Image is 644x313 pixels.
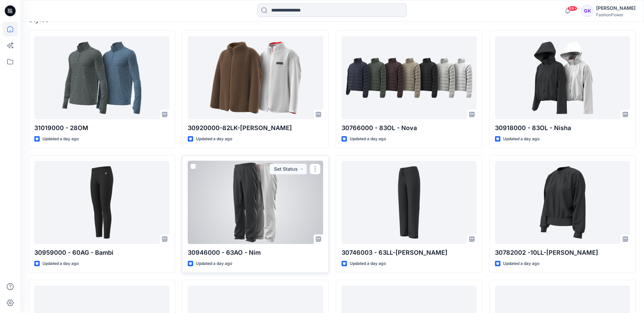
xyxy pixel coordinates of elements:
[350,260,386,267] p: Updated a day ago
[495,161,630,244] a: 30782002 -10LL-Maggie
[495,123,630,133] p: 30918000 - 83OL - Nisha
[495,36,630,119] a: 30918000 - 83OL - Nisha
[342,123,477,133] p: 30766000 - 83OL - Nova
[503,135,539,143] p: Updated a day ago
[34,36,169,119] a: 31019000 - 28OM
[188,248,323,257] p: 30946000 - 63AO - Nim
[196,260,232,267] p: Updated a day ago
[596,12,636,17] div: FashionPower
[34,123,169,133] p: 31019000 - 28OM
[34,248,169,257] p: 30959000 - 60AG - Bambi
[503,260,539,267] p: Updated a day ago
[188,161,323,244] a: 30946000 - 63AO - Nim
[196,135,232,143] p: Updated a day ago
[342,248,477,257] p: 30746003 - 63LL-[PERSON_NAME]
[342,36,477,119] a: 30766000 - 83OL - Nova
[581,5,593,17] div: GK
[42,135,79,143] p: Updated a day ago
[34,161,169,244] a: 30959000 - 60AG - Bambi
[350,135,386,143] p: Updated a day ago
[188,123,323,133] p: 30920000-82LK-[PERSON_NAME]
[567,6,577,11] span: 99+
[495,248,630,257] p: 30782002 -10LL-[PERSON_NAME]
[596,4,636,12] div: [PERSON_NAME]
[42,260,79,267] p: Updated a day ago
[188,36,323,119] a: 30920000-82LK-Carmen
[342,161,477,244] a: 30746003 - 63LL-Lola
